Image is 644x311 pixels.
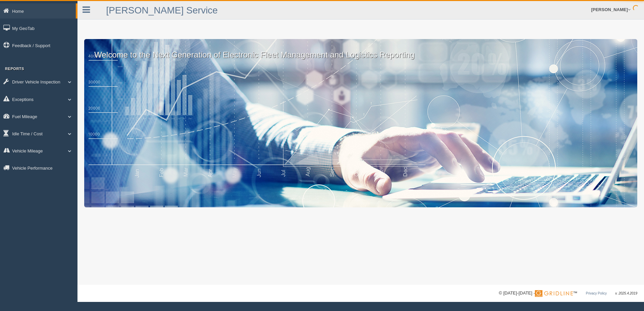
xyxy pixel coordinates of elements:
span: v. 2025.4.2019 [615,291,637,295]
a: Privacy Policy [586,291,607,295]
a: [PERSON_NAME] Service [106,5,218,15]
img: Gridline [535,290,573,297]
div: © [DATE]-[DATE] - ™ [499,290,637,297]
p: Welcome to the Next Generation of Electronic Fleet Management and Logistics Reporting [84,39,637,61]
